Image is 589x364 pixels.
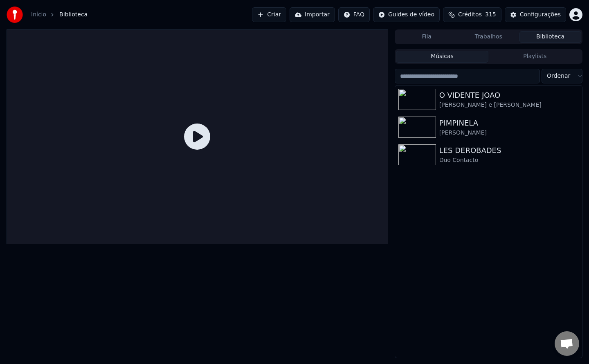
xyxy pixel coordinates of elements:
button: Créditos315 [443,7,501,22]
span: Créditos [458,11,482,19]
span: Ordenar [547,72,570,80]
button: Fila [396,31,458,43]
div: LES DEROBADES [439,145,579,156]
span: Biblioteca [59,11,88,19]
div: Duo Contacto [439,156,579,164]
div: PIMPINELA [439,117,579,129]
button: Trabalhos [458,31,519,43]
div: [PERSON_NAME] [439,129,579,137]
button: FAQ [338,7,370,22]
div: O VIDENTE JOAO [439,90,579,101]
button: Configurações [505,7,566,22]
button: Biblioteca [519,31,581,43]
span: 315 [485,11,496,19]
button: Músicas [396,51,489,63]
a: Início [31,11,46,19]
button: Importar [290,7,335,22]
button: Criar [252,7,286,22]
nav: breadcrumb [31,11,88,19]
button: Guides de vídeo [373,7,440,22]
div: [PERSON_NAME] e [PERSON_NAME] [439,101,579,109]
img: youka [7,7,23,23]
div: Open chat [555,331,579,356]
button: Playlists [488,51,581,63]
div: Configurações [520,11,561,19]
